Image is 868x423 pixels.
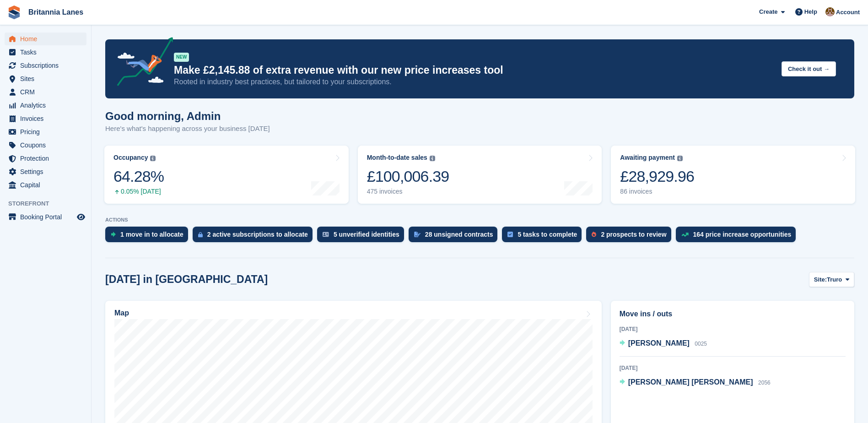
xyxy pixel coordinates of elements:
[150,156,156,161] img: icon-info-grey-7440780725fd019a000dd9b08b2336e03edf1995a4989e88bcd33f0948082b44.svg
[317,227,409,247] a: 5 unverified identities
[5,33,86,45] a: menu
[75,211,86,222] a: Preview store
[20,33,75,45] span: Home
[601,231,666,238] div: 2 prospects to review
[105,110,270,122] h1: Good morning, Admin
[804,7,817,16] span: Help
[20,59,75,72] span: Subscriptions
[367,188,449,195] div: 475 invoices
[20,46,75,59] span: Tasks
[20,165,75,178] span: Settings
[611,146,855,204] a: Awaiting payment £28,929.96 86 invoices
[5,139,86,152] a: menu
[111,232,116,237] img: move_ins_to_allocate_icon-fdf77a2bb77ea45bf5b3d319d69a93e2d87916cf1d5bf7949dd705db3b84f3ca.svg
[25,5,87,20] a: Britannia Lanes
[620,364,846,372] div: [DATE]
[430,156,435,161] img: icon-info-grey-7440780725fd019a000dd9b08b2336e03edf1995a4989e88bcd33f0948082b44.svg
[8,199,91,208] span: Storefront
[105,227,193,247] a: 1 move in to allocate
[425,231,493,238] div: 28 unsigned contracts
[628,339,690,347] span: [PERSON_NAME]
[113,154,148,162] div: Occupancy
[620,338,707,350] a: [PERSON_NAME] 0025
[5,59,86,72] a: menu
[174,64,774,77] p: Make £2,145.88 of extra revenue with our new price increases tool
[334,231,399,238] div: 5 unverified identities
[5,86,86,98] a: menu
[620,167,694,186] div: £28,929.96
[20,86,75,98] span: CRM
[409,227,502,247] a: 28 unsigned contracts
[681,233,689,237] img: price_increase_opportunities-93ffe204e8149a01c8c9dc8f82e8f89637d9d84a8eef4429ea346261dce0b2c0.svg
[20,211,75,223] span: Booking Portal
[414,232,421,237] img: contract_signature_icon-13c848040528278c33f63329250d36e43548de30e8caae1d1a13099fd9432cc5.svg
[620,325,846,333] div: [DATE]
[5,46,86,59] a: menu
[20,139,75,152] span: Coupons
[114,309,129,317] h2: Map
[825,7,835,16] img: Admin
[193,227,317,247] a: 2 active subscriptions to allocate
[695,341,707,347] span: 0025
[358,146,602,204] a: Month-to-date sales £100,006.39 475 invoices
[5,72,86,85] a: menu
[809,272,854,287] button: Site: Truro
[104,146,349,204] a: Occupancy 64.28% 0.05% [DATE]
[814,275,827,284] span: Site:
[5,179,86,191] a: menu
[507,232,513,237] img: task-75834270c22a3079a89374b754ae025e5fb1db73e45f91037f5363f120a921f8.svg
[198,232,203,238] img: active_subscription_to_allocate_icon-d502201f5373d7db506a760aba3b589e785aa758c864c3986d89f69b8ff3...
[20,99,75,112] span: Analytics
[628,378,753,386] span: [PERSON_NAME] [PERSON_NAME]
[105,217,854,223] p: ACTIONS
[323,232,329,237] img: verify_identity-adf6edd0f0f0b5bbfe63781bf79b02c33cf7c696d77639b501bdc392416b5a36.svg
[5,165,86,178] a: menu
[113,188,164,195] div: 0.05% [DATE]
[20,72,75,85] span: Sites
[20,112,75,125] span: Invoices
[174,53,189,62] div: NEW
[620,309,846,320] h2: Move ins / outs
[105,124,270,134] p: Here's what's happening across your business [DATE]
[677,156,683,161] img: icon-info-grey-7440780725fd019a000dd9b08b2336e03edf1995a4989e88bcd33f0948082b44.svg
[620,188,694,195] div: 86 invoices
[676,227,801,247] a: 164 price increase opportunities
[20,125,75,138] span: Pricing
[592,232,596,237] img: prospect-51fa495bee0391a8d652442698ab0144808aea92771e9ea1ae160a38d050c398.svg
[5,112,86,125] a: menu
[827,275,842,284] span: Truro
[207,231,308,238] div: 2 active subscriptions to allocate
[5,152,86,165] a: menu
[367,167,449,186] div: £100,006.39
[7,5,21,19] img: stora-icon-8386f47178a22dfd0bd8f6a31ec36ba5ce8667c1dd55bd0f319d3a0aa187defe.svg
[836,8,860,17] span: Account
[782,61,836,76] button: Check it out →
[109,37,173,89] img: price-adjustments-announcement-icon-8257ccfd72463d97f412b2fc003d46551f7dbcb40ab6d574587a9cd5c0d94...
[586,227,675,247] a: 2 prospects to review
[620,154,675,162] div: Awaiting payment
[20,152,75,165] span: Protection
[113,167,164,186] div: 64.28%
[105,273,268,286] h2: [DATE] in [GEOGRAPHIC_DATA]
[620,377,771,389] a: [PERSON_NAME] [PERSON_NAME] 2056
[120,231,183,238] div: 1 move in to allocate
[20,179,75,191] span: Capital
[759,7,777,16] span: Create
[5,125,86,138] a: menu
[693,231,792,238] div: 164 price increase opportunities
[5,99,86,112] a: menu
[5,211,86,223] a: menu
[758,380,771,386] span: 2056
[502,227,586,247] a: 5 tasks to complete
[367,154,427,162] div: Month-to-date sales
[518,231,577,238] div: 5 tasks to complete
[174,77,774,87] p: Rooted in industry best practices, but tailored to your subscriptions.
